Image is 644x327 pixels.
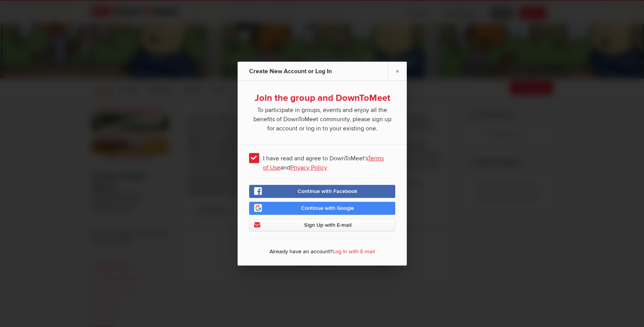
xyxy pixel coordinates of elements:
[333,248,375,255] a: Log In with E-mail
[249,104,395,133] span: To participate in groups, events and enjoy all the benefits of DownToMeet community, please sign ...
[249,62,334,81] div: Create New Account or Log In
[249,185,395,198] a: Continue with Facebook
[249,202,395,215] a: Continue with Google
[249,92,395,104] div: Join the group and DownToMeet
[301,205,354,211] span: Continue with Google
[388,62,407,81] a: ×
[249,219,395,232] a: Sign Up with E-mail
[304,222,351,228] span: Sign Up with E-mail
[298,188,358,195] span: Continue with Facebook
[249,151,395,165] span: I have read and agree to DownToMeet's and
[290,164,327,172] a: Privacy Policy
[249,246,395,260] p: Already have an account?
[263,155,384,172] a: Terms of Use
